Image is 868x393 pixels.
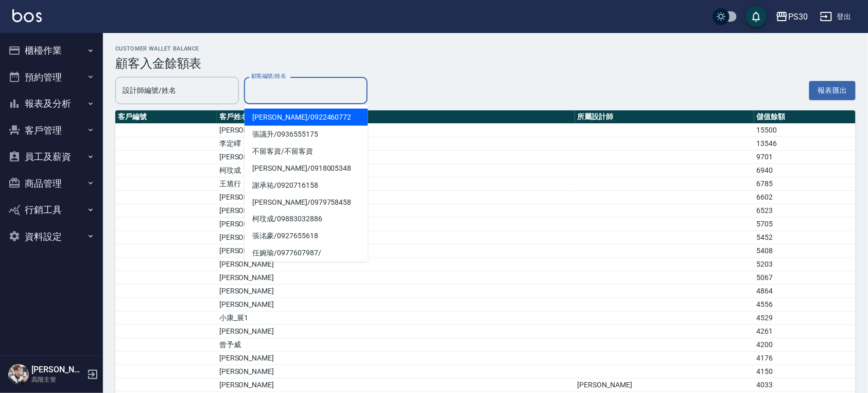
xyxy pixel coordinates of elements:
[754,271,856,285] td: 5067
[4,117,99,144] button: 客戶管理
[4,90,99,117] button: 報表及分析
[754,352,856,365] td: 4176
[217,298,575,312] td: [PERSON_NAME]
[575,379,754,392] td: [PERSON_NAME]
[217,379,575,392] td: [PERSON_NAME]
[245,109,368,126] span: [PERSON_NAME] / 0922460772
[251,72,286,80] label: 顧客編號/姓名
[245,143,368,160] span: 不留客資 / 不留客資
[217,151,575,164] td: [PERSON_NAME]
[245,211,368,228] span: 柯玟成 / 09883032886
[217,365,575,379] td: [PERSON_NAME]
[245,194,368,211] span: [PERSON_NAME] / 0979758458
[115,45,856,52] h2: Customer Wallet Balance
[754,177,856,191] td: 6785
[754,151,856,164] td: 9701
[245,126,368,143] span: 張議升 / 0936555175
[245,245,368,262] span: 任婉瑜 / 0977607987 /
[115,110,217,124] th: 客戶編號
[754,312,856,325] td: 4529
[245,177,368,194] span: 謝承祐 / 0920716158
[12,9,42,22] img: Logo
[217,110,575,124] th: 客戶姓名
[217,191,575,204] td: [PERSON_NAME]
[217,177,575,191] td: 王馗行
[816,7,856,26] button: 登出
[754,204,856,218] td: 6523
[772,6,812,27] button: PS30
[754,365,856,379] td: 4150
[217,285,575,298] td: [PERSON_NAME]
[809,81,856,100] button: 報表匯出
[754,231,856,244] td: 5452
[217,258,575,271] td: [PERSON_NAME]
[754,110,856,124] th: 儲值餘額
[754,137,856,151] td: 13546
[4,143,99,170] button: 員工及薪資
[217,164,575,177] td: 柯玟成
[245,160,368,177] span: [PERSON_NAME] / 0918005348
[4,37,99,64] button: 櫃檯作業
[217,271,575,285] td: [PERSON_NAME]
[754,218,856,231] td: 5705
[754,191,856,204] td: 6602
[575,110,754,124] th: 所屬設計師
[8,364,29,385] img: Person
[4,170,99,197] button: 商品管理
[754,244,856,258] td: 5408
[754,164,856,177] td: 6940
[754,325,856,338] td: 4261
[754,379,856,392] td: 4033
[4,64,99,91] button: 預約管理
[217,231,575,244] td: [PERSON_NAME]
[217,338,575,352] td: 曾予威
[754,338,856,352] td: 4200
[245,228,368,245] span: 張洺豪 / 0927655618
[217,325,575,338] td: [PERSON_NAME]
[4,196,99,223] button: 行銷工具
[754,124,856,137] td: 15500
[217,124,575,137] td: [PERSON_NAME]
[115,56,856,71] h3: 顧客入金餘額表
[217,137,575,151] td: 李定嶧
[31,365,84,375] h5: [PERSON_NAME]
[217,204,575,218] td: [PERSON_NAME]
[217,352,575,365] td: [PERSON_NAME]
[754,258,856,271] td: 5203
[217,218,575,231] td: [PERSON_NAME]
[4,223,99,250] button: 資料設定
[217,312,575,325] td: 小康_展1
[754,285,856,298] td: 4864
[754,298,856,312] td: 4556
[217,244,575,258] td: [PERSON_NAME]([PERSON_NAME])
[788,10,808,23] div: PS30
[746,6,767,27] button: save
[31,375,84,384] p: 高階主管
